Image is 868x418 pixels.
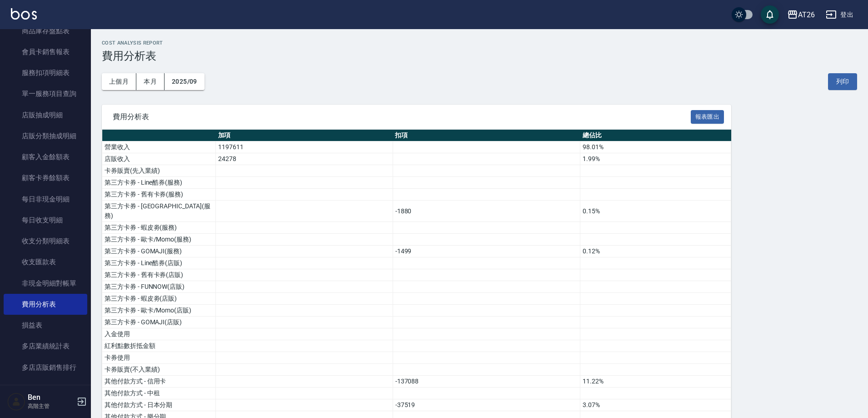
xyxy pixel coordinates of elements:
[4,41,87,62] a: 會員卡銷售報表
[580,153,731,165] td: 1.99%
[102,257,216,269] td: 第三方卡券 - Line酷券(店販)
[691,110,724,124] button: 報表匯出
[580,130,731,141] th: 總佔比
[102,165,216,177] td: 卡券販賣(先入業績)
[4,231,87,252] a: 收支分類明細表
[102,234,216,246] td: 第三方卡券 - 歐卡/Momo(服務)
[216,153,393,165] td: 24278
[102,364,216,376] td: 卡券販賣(不入業績)
[102,269,216,281] td: 第三方卡券 - 舊有卡券(店販)
[4,126,87,146] a: 店販分類抽成明細
[393,130,580,141] th: 扣項
[4,146,87,167] a: 顧客入金餘額表
[580,399,731,411] td: 3.07%
[102,328,216,340] td: 入金使用
[136,73,165,90] button: 本月
[102,317,216,328] td: 第三方卡券 - GOMAJI(店販)
[102,246,216,257] td: 第三方卡券 - GOMAJI(服務)
[4,189,87,210] a: 每日非現金明細
[102,352,216,364] td: 卡券使用
[4,357,87,378] a: 多店店販銷售排行
[102,153,216,165] td: 店販收入
[4,294,87,315] a: 費用分析表
[102,189,216,201] td: 第三方卡券 - 舊有卡券(服務)
[393,399,580,411] td: -37519
[4,105,87,126] a: 店販抽成明細
[4,315,87,336] a: 損益表
[216,130,393,141] th: 加項
[4,336,87,357] a: 多店業績統計表
[102,177,216,189] td: 第三方卡券 - Line酷券(服務)
[102,281,216,293] td: 第三方卡券 - FUNNOW(店販)
[102,222,216,234] td: 第三方卡券 - 蝦皮劵(服務)
[102,399,216,411] td: 其他付款方式 - 日本分期
[216,141,393,153] td: 1197611
[102,293,216,305] td: 第三方卡券 - 蝦皮劵(店販)
[102,141,216,153] td: 營業收入
[102,305,216,317] td: 第三方卡券 - 歐卡/Momo(店販)
[393,376,580,388] td: -137088
[4,252,87,272] a: 收支匯款表
[4,378,87,399] a: 顧客消費排行榜
[11,8,37,20] img: Logo
[761,5,779,24] button: save
[580,376,731,388] td: 11.22%
[28,402,74,410] p: 高階主管
[102,50,857,62] h3: 費用分析表
[580,141,731,153] td: 98.01%
[165,73,205,90] button: 2025/09
[102,40,857,46] h2: Cost analysis Report
[102,201,216,222] td: 第三方卡券 - [GEOGRAPHIC_DATA](服務)
[102,340,216,352] td: 紅利點數折抵金額
[828,73,857,90] button: 列印
[393,201,580,222] td: -1880
[798,9,815,20] div: AT26
[4,83,87,104] a: 單一服務項目查詢
[102,73,136,90] button: 上個月
[102,376,216,388] td: 其他付款方式 - 信用卡
[822,6,857,23] button: 登出
[580,201,731,222] td: 0.15%
[28,393,74,402] h5: Ben
[113,112,691,121] span: 費用分析表
[4,62,87,83] a: 服務扣項明細表
[783,5,818,24] button: AT26
[7,393,25,411] img: Person
[393,246,580,257] td: -1499
[102,388,216,399] td: 其他付款方式 - 中租
[4,167,87,188] a: 顧客卡券餘額表
[4,273,87,294] a: 非現金明細對帳單
[4,20,87,41] a: 商品庫存盤點表
[4,210,87,231] a: 每日收支明細
[580,246,731,257] td: 0.12%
